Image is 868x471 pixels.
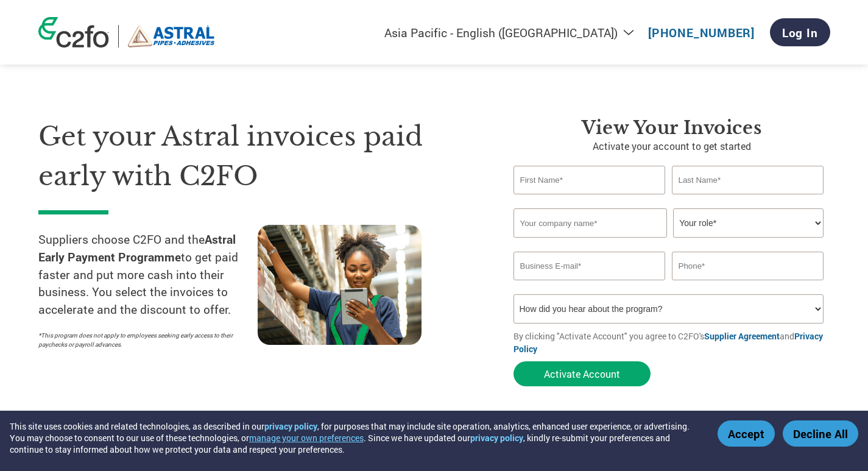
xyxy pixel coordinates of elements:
[783,420,858,447] button: Decline All
[249,432,364,444] button: manage your own preferences
[513,282,666,289] div: Inavlid Email Address
[38,331,245,349] p: *This program does not apply to employees seeking early access to their paychecks or payroll adva...
[513,252,666,280] input: Invalid Email format
[672,166,824,194] input: Last Name*
[648,25,755,40] a: [PHONE_NUMBER]
[38,231,258,319] p: Suppliers choose C2FO and the to get paid faster and put more cash into their business. You selec...
[672,282,824,289] div: Inavlid Phone Number
[672,196,824,204] div: Invalid last name or last name is too long
[10,420,700,455] div: This site uses cookies and related technologies, as described in our , for purposes that may incl...
[672,252,824,280] input: Phone*
[513,361,651,386] button: Activate Account
[513,196,666,204] div: Invalid first name or first name is too long
[704,330,780,342] a: Supplier Agreement
[673,208,824,238] select: Title/Role
[718,420,775,447] button: Accept
[513,330,830,355] p: By clicking "Activate Account" you agree to C2FO's and
[128,25,215,48] img: Astral
[264,420,317,432] a: privacy policy
[513,239,824,247] div: Invalid company name or company name is too long
[38,117,477,196] h1: Get your Astral invoices paid early with C2FO
[38,17,109,48] img: c2fo logo
[513,330,823,355] a: Privacy Policy
[38,232,236,264] strong: Astral Early Payment Programme
[258,225,422,345] img: supply chain worker
[513,208,667,238] input: Your company name*
[513,139,830,154] p: Activate your account to get started
[470,432,523,444] a: privacy policy
[513,117,830,139] h3: View your invoices
[513,166,666,194] input: First Name*
[770,18,830,46] a: Log In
